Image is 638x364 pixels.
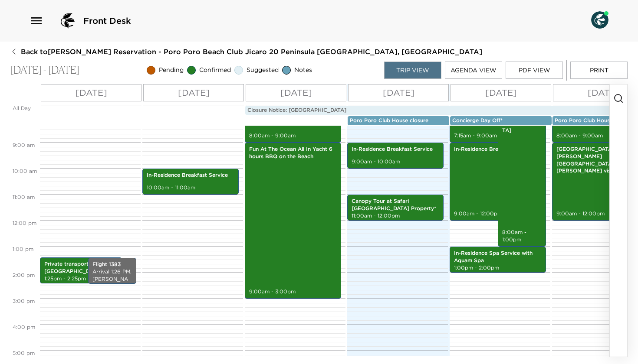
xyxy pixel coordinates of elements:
[588,86,619,99] p: [DATE]
[147,172,234,179] p: In-Residence Breakfast Service
[199,66,231,75] span: Confirmed
[450,247,546,273] div: In-Residence Spa Service with Aquam Spa1:00pm - 2:00pm
[245,117,341,143] div: In-Residence Breakfast Service8:00am - 9:00am
[451,84,551,101] button: [DATE]
[352,212,439,220] p: 11:00am - 12:00pm
[454,250,542,264] p: In-Residence Spa Service with Aquam Spa
[352,146,439,153] p: In-Residence Breakfast Service
[498,117,546,247] div: [MEDICAL_DATA]8:00am - 1:00pm
[159,66,184,75] span: Pending
[57,10,78,31] img: logo
[44,260,118,275] p: Private transportation from [GEOGRAPHIC_DATA] (LIR)
[570,62,628,79] button: Print
[347,195,444,221] div: Canopy Tour at Safari [GEOGRAPHIC_DATA] Property*11:00am - 12:00pm
[485,86,517,99] p: [DATE]
[347,143,444,169] div: In-Residence Breakfast Service9:00am - 10:00am
[21,47,482,56] span: Back to [PERSON_NAME] Reservation - Poro Poro Beach Club Jicaro 20 Peninsula [GEOGRAPHIC_DATA], [...
[88,258,136,284] div: Flight 1383Arrival 1:26 PM, [PERSON_NAME] [PERSON_NAME][GEOGRAPHIC_DATA]
[454,146,542,153] p: In-Residence Breakfast Service
[40,257,122,283] div: Private transportation from [GEOGRAPHIC_DATA] (LIR)1:25pm - 2:25pm
[445,62,502,79] button: Agenda View
[591,11,608,29] img: User
[10,47,482,56] button: Back to[PERSON_NAME] Reservation - Poro Poro Beach Club Jicaro 20 Peninsula [GEOGRAPHIC_DATA], [G...
[454,264,542,272] p: 1:00pm - 2:00pm
[280,86,312,99] p: [DATE]
[44,275,118,283] p: 1:25pm - 2:25pm
[10,220,39,226] span: 12:00 PM
[294,66,312,75] span: Notes
[10,272,37,278] span: 2:00 PM
[76,86,107,99] p: [DATE]
[506,62,563,79] button: PDF View
[502,229,542,244] p: 8:00am - 1:00pm
[92,268,132,319] p: Arrival 1:26 PM, [PERSON_NAME] [PERSON_NAME][GEOGRAPHIC_DATA]
[13,105,38,112] p: All Day
[247,66,279,75] span: Suggested
[350,117,447,124] p: Poro Poro Club House closure
[10,194,37,200] span: 11:00 AM
[249,146,337,160] p: Fun At The Ocean All In Yacht 6 hours BBQ on the Beach
[10,350,37,356] span: 5:00 PM
[83,15,131,27] span: Front Desk
[10,324,37,330] span: 4:00 PM
[454,132,527,140] p: 7:15am - 9:00am
[452,117,549,124] p: Concierge Day Off*
[454,210,542,218] p: 9:00am - 12:00pm
[10,168,39,174] span: 10:00 AM
[10,298,37,304] span: 3:00 PM
[245,143,341,299] div: Fun At The Ocean All In Yacht 6 hours BBQ on the Beach9:00am - 3:00pm
[249,132,337,140] p: 8:00am - 9:00am
[92,261,132,268] p: Flight 1383
[450,143,546,221] div: In-Residence Breakfast Service9:00am - 12:00pm
[383,86,414,99] p: [DATE]
[142,169,239,195] div: In-Residence Breakfast Service10:00am - 11:00am
[348,84,449,101] button: [DATE]
[502,120,542,134] p: [MEDICAL_DATA]
[352,158,439,166] p: 9:00am - 10:00am
[10,246,36,252] span: 1:00 PM
[246,84,346,101] button: [DATE]
[10,64,79,77] p: [DATE] - [DATE]
[384,62,441,79] button: Trip View
[249,288,337,296] p: 9:00am - 3:00pm
[147,184,234,192] p: 10:00am - 11:00am
[143,84,244,101] button: [DATE]
[352,198,439,212] p: Canopy Tour at Safari [GEOGRAPHIC_DATA] Property*
[178,86,210,99] p: [DATE]
[10,142,37,148] span: 9:00 AM
[41,84,141,101] button: [DATE]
